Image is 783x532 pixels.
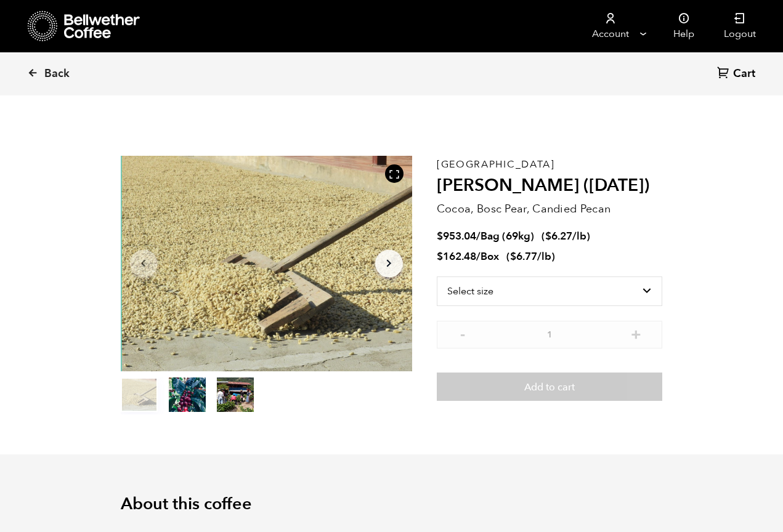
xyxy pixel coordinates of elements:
[44,66,70,81] span: Back
[437,201,663,217] p: Cocoa, Bosc Pear, Candied Pecan
[437,249,476,264] bdi: 162.48
[481,229,534,243] span: Bag (69kg)
[542,229,590,243] span: ( )
[437,373,663,401] button: Add to cart
[628,327,644,339] button: +
[510,249,516,264] span: $
[545,229,572,243] bdi: 6.27
[510,249,537,264] bdi: 6.77
[437,175,663,196] h2: [PERSON_NAME] ([DATE])
[476,229,481,243] span: /
[455,327,471,339] button: -
[437,229,476,243] bdi: 953.04
[506,249,555,264] span: ( )
[537,249,551,264] span: /lb
[437,229,443,243] span: $
[121,494,663,514] h2: About this coffee
[545,229,551,243] span: $
[733,66,755,81] span: Cart
[717,66,758,83] a: Cart
[572,229,586,243] span: /lb
[437,249,443,264] span: $
[476,249,481,264] span: /
[481,249,499,264] span: Box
